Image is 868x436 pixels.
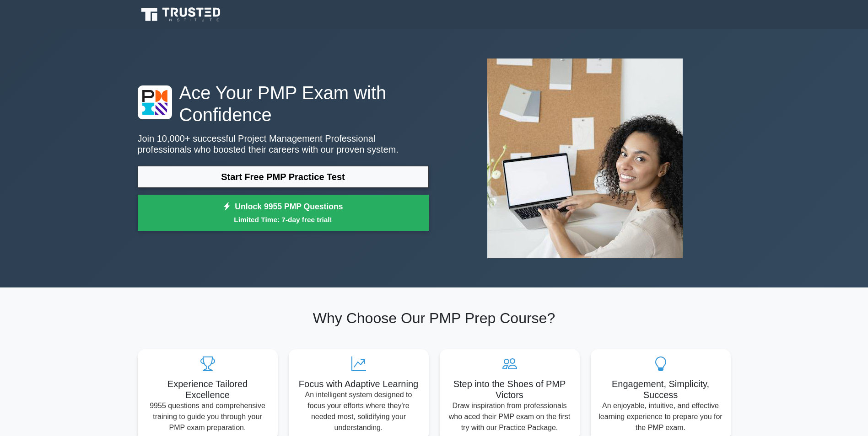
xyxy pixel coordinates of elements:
[296,378,421,389] h5: Focus with Adaptive Learning
[447,400,572,433] p: Draw inspiration from professionals who aced their PMP exam on the first try with our Practice Pa...
[149,214,417,225] small: Limited Time: 7-day free trial!
[145,378,270,400] h5: Experience Tailored Excellence
[447,378,572,400] h5: Step into the Shoes of PMP Victors
[138,82,429,126] h1: Ace Your PMP Exam with Confidence
[138,195,429,231] a: Unlock 9955 PMP QuestionsLimited Time: 7-day free trial!
[598,378,723,400] h5: Engagement, Simplicity, Success
[138,166,429,188] a: Start Free PMP Practice Test
[138,309,731,327] h2: Why Choose Our PMP Prep Course?
[138,133,429,155] p: Join 10,000+ successful Project Management Professional professionals who boosted their careers w...
[145,400,270,433] p: 9955 questions and comprehensive training to guide you through your PMP exam preparation.
[296,389,421,433] p: An intelligent system designed to focus your efforts where they're needed most, solidifying your ...
[598,400,723,433] p: An enjoyable, intuitive, and effective learning experience to prepare you for the PMP exam.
